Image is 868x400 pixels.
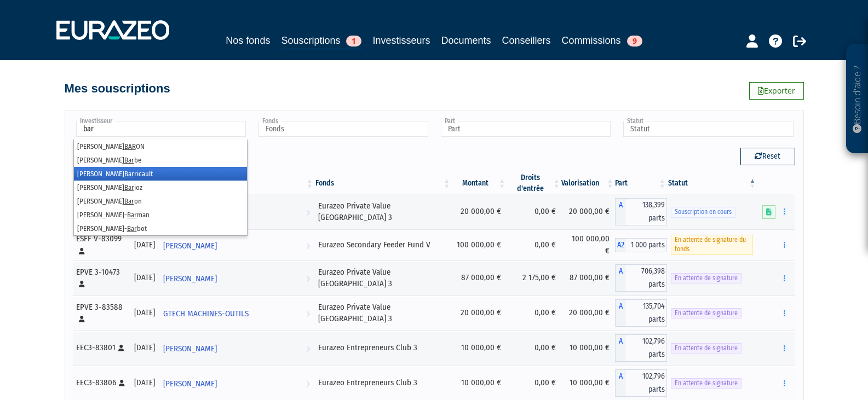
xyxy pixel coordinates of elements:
[851,50,864,148] p: Besoin d'aide ?
[124,156,134,164] em: Bar
[561,260,615,295] td: 87 000,00 €
[626,299,667,327] span: 135,704 parts
[124,183,134,192] em: Bar
[615,299,667,327] div: A - Eurazeo Private Value Europe 3
[451,331,507,366] td: 10 000,00 €
[626,264,667,292] span: 706,398 parts
[159,337,314,359] a: [PERSON_NAME]
[507,295,561,331] td: 0,00 €
[79,281,85,287] i: [Français] Personne physique
[740,148,795,165] button: Reset
[226,33,270,48] a: Nos fonds
[163,236,217,256] span: [PERSON_NAME]
[615,334,667,362] div: A - Eurazeo Entrepreneurs Club 3
[372,33,430,48] a: Investisseurs
[615,172,667,194] th: Part: activer pour trier la colonne par ordre croissant
[318,266,448,290] div: Eurazeo Private Value [GEOGRAPHIC_DATA] 3
[306,339,310,359] i: Voir l'investisseur
[615,198,626,225] span: A
[79,316,85,322] i: [Français] Personne physique
[615,238,667,252] div: A2 - Eurazeo Secondary Feeder Fund V
[306,374,310,394] i: Voir l'investisseur
[626,198,667,225] span: 138,399 parts
[124,197,134,205] em: Bar
[615,238,626,252] span: A2
[451,260,507,295] td: 87 000,00 €
[318,239,448,251] div: Eurazeo Secondary Feeder Fund V
[671,378,741,389] span: En attente de signature
[615,369,667,397] div: A - Eurazeo Entrepreneurs Club 3
[76,233,127,257] div: ESFF V-83099
[127,211,137,219] em: Bar
[124,170,134,178] em: Bar
[507,172,561,194] th: Droits d'entrée: activer pour trier la colonne par ordre croissant
[163,304,249,324] span: GTECH MACHINES-OUTILS
[74,181,247,194] li: [PERSON_NAME] ioz
[318,200,448,224] div: Eurazeo Private Value [GEOGRAPHIC_DATA] 3
[281,33,361,50] a: Souscriptions1
[561,172,615,194] th: Valorisation: activer pour trier la colonne par ordre croissant
[76,266,127,290] div: EPVE 3-10473
[451,229,507,260] td: 100 000,00 €
[118,345,124,351] i: [Français] Personne physique
[502,33,551,48] a: Conseillers
[507,229,561,260] td: 0,00 €
[561,229,615,260] td: 100 000,00 €
[159,302,314,324] a: GTECH MACHINES-OUTILS
[134,377,155,389] div: [DATE]
[562,33,642,48] a: Commissions9
[79,248,85,254] i: [Français] Personne physique
[626,369,667,397] span: 102,796 parts
[561,331,615,366] td: 10 000,00 €
[626,334,667,362] span: 102,796 parts
[74,222,247,235] li: [PERSON_NAME]- bot
[561,194,615,229] td: 20 000,00 €
[306,202,310,223] i: Voir l'investisseur
[134,239,155,251] div: [DATE]
[76,342,127,353] div: EEC3-83801
[507,331,561,366] td: 0,00 €
[615,198,667,225] div: A - Eurazeo Private Value Europe 3
[119,380,125,386] i: [Français] Personne physique
[127,224,137,233] em: Bar
[163,374,217,394] span: [PERSON_NAME]
[671,308,741,318] span: En attente de signature
[74,208,247,222] li: [PERSON_NAME]- man
[163,269,217,289] span: [PERSON_NAME]
[134,342,155,353] div: [DATE]
[615,334,626,362] span: A
[615,369,626,397] span: A
[561,295,615,331] td: 20 000,00 €
[306,304,310,324] i: Voir l'investisseur
[76,302,127,325] div: EPVE 3-83588
[306,236,310,256] i: Voir l'investisseur
[671,235,754,254] span: En attente de signature du fonds
[318,342,448,353] div: Eurazeo Entrepreneurs Club 3
[163,339,217,359] span: [PERSON_NAME]
[74,153,247,167] li: [PERSON_NAME] be
[615,299,626,327] span: A
[76,377,127,389] div: EEC3-83806
[74,140,247,153] li: [PERSON_NAME] ON
[306,269,310,289] i: Voir l'investisseur
[441,33,491,48] a: Documents
[615,264,667,292] div: A - Eurazeo Private Value Europe 3
[159,267,314,289] a: [PERSON_NAME]
[346,36,361,47] span: 1
[451,194,507,229] td: 20 000,00 €
[56,20,169,40] img: 1732889491-logotype_eurazeo_blanc_rvb.png
[671,343,741,353] span: En attente de signature
[451,172,507,194] th: Montant: activer pour trier la colonne par ordre croissant
[134,272,155,283] div: [DATE]
[159,234,314,256] a: [PERSON_NAME]
[318,377,448,389] div: Eurazeo Entrepreneurs Club 3
[159,372,314,394] a: [PERSON_NAME]
[124,142,136,150] em: BAR
[627,36,642,47] span: 9
[671,207,735,217] span: Souscription en cours
[134,307,155,318] div: [DATE]
[451,295,507,331] td: 20 000,00 €
[74,167,247,181] li: [PERSON_NAME] ricault
[507,260,561,295] td: 2 175,00 €
[507,194,561,229] td: 0,00 €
